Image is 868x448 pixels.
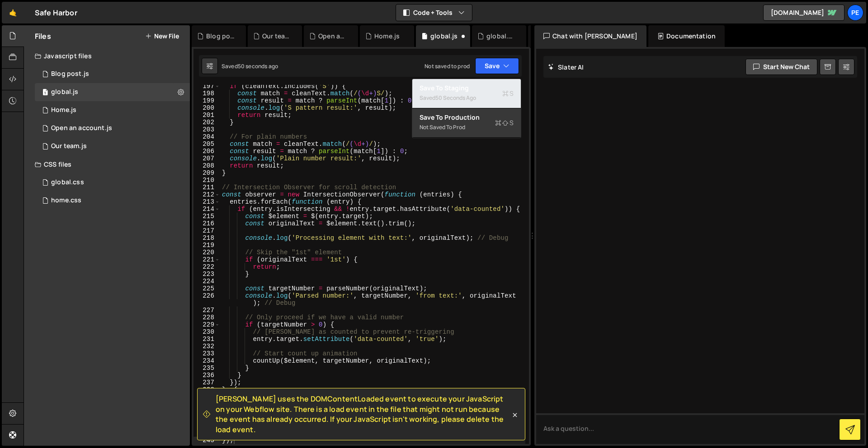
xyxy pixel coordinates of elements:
div: 240 [193,401,220,408]
div: 235 [193,364,220,372]
span: [PERSON_NAME] uses the DOMContentLoaded event to execute your JavaScript on your Webflow site. Th... [216,394,510,434]
div: 239 [193,393,220,401]
div: global.js [430,32,458,41]
div: 202 [193,119,220,126]
div: 229 [193,321,220,328]
div: global.css [51,178,84,187]
div: 50 seconds ago [435,94,476,102]
div: 210 [193,177,220,184]
a: Pe [847,5,863,21]
div: 203 [193,126,220,133]
div: Home.js [374,32,400,41]
div: 234 [193,357,220,364]
button: Save to ProductionS Not saved to prod [412,108,521,138]
div: CSS files [24,155,190,173]
button: New File [145,33,179,40]
div: 215 [193,213,220,220]
div: Blog post.js [51,70,89,78]
div: Blog post.js [206,32,235,41]
div: Our team.js [262,32,291,41]
div: Save to Staging [420,84,514,93]
div: 226 [193,292,220,307]
div: 16385/45865.js [35,65,190,83]
div: 16385/44326.js [35,101,190,119]
div: Javascript files [24,47,190,65]
div: Open an account.js [51,124,112,132]
div: 216 [193,220,220,227]
div: 50 seconds ago [238,62,278,70]
div: 219 [193,242,220,249]
div: 230 [193,328,220,336]
div: Safe Harbor [35,7,77,18]
div: 245 [193,437,220,444]
div: 197 [193,83,220,90]
div: 223 [193,271,220,278]
div: 242 [193,415,220,422]
span: S [502,89,514,98]
div: Chat with [PERSON_NAME] [534,25,646,47]
div: 227 [193,307,220,314]
span: S [495,118,514,127]
a: [DOMAIN_NAME] [763,5,844,21]
h2: Slater AI [548,63,584,71]
h2: Files [35,31,51,41]
div: 213 [193,198,220,205]
div: 207 [193,155,220,162]
div: 220 [193,249,220,256]
div: 214 [193,205,220,213]
div: 209 [193,169,220,177]
div: 200 [193,104,220,112]
div: 16385/45046.js [35,137,190,155]
div: global.css [486,32,515,41]
div: 231 [193,336,220,343]
div: Save to Production [420,113,514,122]
div: Not saved to prod [420,122,514,133]
div: 206 [193,148,220,155]
div: 201 [193,112,220,119]
a: 🤙 [2,2,24,23]
div: 211 [193,184,220,191]
button: Code + Tools [396,5,472,21]
div: 198 [193,90,220,97]
div: 199 [193,97,220,104]
div: 212 [193,191,220,198]
div: Open an account.js [318,32,347,41]
div: 237 [193,379,220,386]
div: 16385/45328.css [35,173,190,191]
div: 16385/45478.js [35,83,190,101]
div: 233 [193,350,220,357]
div: global.js [51,88,78,96]
div: 225 [193,285,220,292]
div: 236 [193,372,220,379]
div: Home.js [51,106,76,114]
div: 204 [193,133,220,140]
div: Documentation [648,25,725,47]
button: Save to StagingS Saved50 seconds ago [412,79,521,108]
div: home.css [51,196,81,205]
div: Not saved to prod [425,62,470,70]
div: 218 [193,234,220,242]
span: 1 [42,89,48,97]
div: 221 [193,256,220,263]
div: 16385/45136.js [35,119,190,137]
div: 232 [193,343,220,350]
div: 16385/45146.css [35,191,190,210]
div: 238 [193,386,220,393]
div: 244 [193,429,220,437]
div: 208 [193,162,220,169]
div: Our team.js [51,142,87,150]
div: 224 [193,278,220,285]
div: 241 [193,408,220,415]
div: Saved [222,62,278,70]
div: 228 [193,314,220,321]
div: 222 [193,263,220,271]
div: 205 [193,140,220,148]
button: Save [475,58,519,74]
div: Saved [420,93,514,103]
div: 243 [193,422,220,429]
div: 217 [193,227,220,234]
button: Start new chat [745,59,817,75]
